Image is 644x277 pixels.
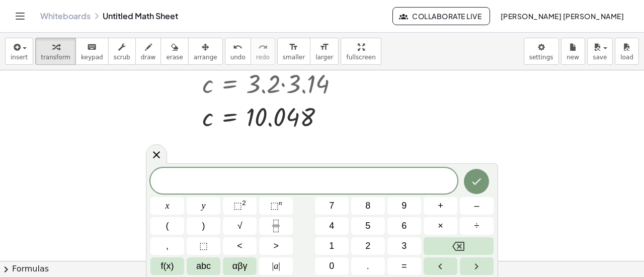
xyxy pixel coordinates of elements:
[166,54,183,61] span: erase
[187,217,220,235] button: )
[500,12,624,21] span: [PERSON_NAME] [PERSON_NAME]
[278,261,280,271] span: |
[593,54,607,61] span: save
[561,38,585,65] button: new
[35,38,76,65] button: transform
[40,11,91,21] a: Whiteboards
[277,38,310,65] button: format_sizesmaller
[41,54,70,61] span: transform
[424,197,457,215] button: Plus
[401,219,407,233] span: 6
[223,217,257,235] button: Square root
[620,54,633,61] span: load
[367,259,369,273] span: .
[346,54,375,61] span: fullscreen
[150,237,184,255] button: ,
[270,201,279,211] span: ⬚
[387,217,421,235] button: 6
[524,38,559,65] button: settings
[474,199,479,213] span: –
[387,197,421,215] button: 9
[141,54,156,61] span: draw
[87,41,97,53] i: keyboard
[150,257,184,275] button: Functions
[258,41,268,53] i: redo
[196,259,211,273] span: abc
[438,199,443,213] span: +
[233,201,242,211] span: ⬚
[424,217,457,235] button: Times
[230,54,246,61] span: undo
[166,199,170,213] span: x
[202,219,205,233] span: )
[315,257,349,275] button: 0
[615,38,639,65] button: load
[187,257,220,275] button: Alphabet
[315,237,349,255] button: 1
[310,38,339,65] button: format_sizelarger
[223,197,257,215] button: Squared
[166,239,169,253] span: ,
[401,199,407,213] span: 9
[567,54,579,61] span: new
[237,219,243,233] span: √
[135,38,162,65] button: draw
[283,54,305,61] span: smaller
[81,54,103,61] span: keypad
[460,257,494,275] button: Right arrow
[114,54,130,61] span: scrub
[223,257,257,275] button: Greek alphabet
[387,257,421,275] button: Equals
[259,197,293,215] button: Superscript
[187,197,220,215] button: y
[474,219,479,233] span: ÷
[460,197,494,215] button: Minus
[329,259,334,273] span: 0
[401,259,407,273] span: =
[464,169,489,194] button: Done
[150,217,184,235] button: (
[424,237,494,255] button: Backspace
[202,199,206,213] span: y
[242,199,246,207] sup: 2
[256,54,270,61] span: redo
[259,257,293,275] button: Absolute value
[187,237,220,255] button: Placeholder
[351,197,385,215] button: 8
[166,219,169,233] span: (
[225,38,251,65] button: undoundo
[460,217,494,235] button: Divide
[273,239,279,253] span: >
[12,8,28,24] button: Toggle navigation
[424,257,457,275] button: Left arrow
[365,239,370,253] span: 2
[315,217,349,235] button: 4
[160,38,188,65] button: erase
[75,38,109,65] button: keyboardkeypad
[199,239,208,253] span: ⬚
[351,257,385,275] button: .
[401,239,407,253] span: 3
[315,197,349,215] button: 7
[272,259,280,273] span: a
[237,239,243,253] span: <
[150,197,184,215] button: x
[259,217,293,235] button: Fraction
[438,219,443,233] span: ×
[401,12,481,21] span: Collaborate Live
[272,261,274,271] span: |
[329,239,334,253] span: 1
[587,38,613,65] button: save
[279,199,282,207] sup: n
[259,237,293,255] button: Greater than
[341,38,381,65] button: fullscreen
[161,259,174,273] span: f(x)
[387,237,421,255] button: 3
[194,54,217,61] span: arrange
[232,259,248,273] span: αβγ
[365,199,370,213] span: 8
[351,217,385,235] button: 5
[365,219,370,233] span: 5
[329,219,334,233] span: 4
[319,41,329,53] i: format_size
